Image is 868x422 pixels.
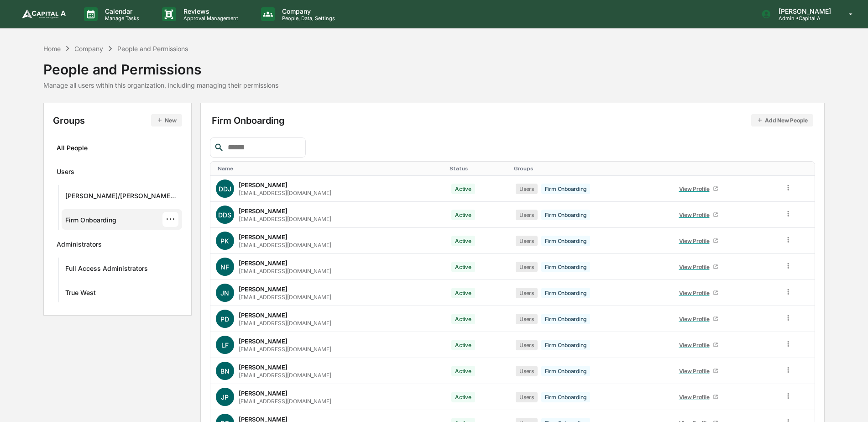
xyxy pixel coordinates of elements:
div: [PERSON_NAME] [239,181,288,189]
div: True West [65,289,96,300]
div: Company [74,45,103,53]
div: Active [451,392,475,402]
div: [EMAIL_ADDRESS][DOMAIN_NAME] [239,268,331,274]
div: [EMAIL_ADDRESS][DOMAIN_NAME] [239,294,331,301]
span: JP [221,393,229,401]
p: Approval Management [176,15,243,21]
p: Admin • Capital A [771,15,836,21]
a: View Profile [675,208,722,222]
div: [PERSON_NAME] [239,285,288,293]
a: View Profile [675,234,722,248]
button: New [151,114,182,127]
div: Home [43,45,61,53]
div: [EMAIL_ADDRESS][DOMAIN_NAME] [239,372,331,379]
div: Firm Onboarding [541,288,590,298]
div: Users [516,340,538,350]
a: View Profile [675,260,722,274]
span: PK [220,237,229,245]
div: Firm Onboarding [541,210,590,220]
div: [EMAIL_ADDRESS][DOMAIN_NAME] [239,190,331,196]
div: Groups [53,114,182,127]
div: Users [516,288,538,298]
div: [PERSON_NAME]/[PERSON_NAME] Onboarding [65,192,178,203]
a: View Profile [675,364,722,378]
span: DDS [218,211,231,219]
p: Reviews [176,7,243,15]
div: Toggle SortBy [673,165,775,172]
div: Users [516,236,538,246]
div: ··· [162,212,178,227]
div: Administrators [57,240,102,251]
div: Toggle SortBy [514,165,666,172]
div: [EMAIL_ADDRESS][DOMAIN_NAME] [239,320,331,327]
button: Add New People [751,114,813,127]
div: [EMAIL_ADDRESS][DOMAIN_NAME] [239,216,331,222]
div: Users [516,210,538,220]
div: View Profile [679,290,713,296]
p: Calendar [98,7,144,15]
a: View Profile [675,338,722,352]
div: Toggle SortBy [218,165,442,172]
p: Manage Tasks [98,15,144,21]
div: Firm Onboarding [541,392,590,402]
div: Active [451,262,475,272]
div: [PERSON_NAME] [239,207,288,215]
div: [EMAIL_ADDRESS][DOMAIN_NAME] [239,242,331,248]
span: BN [220,367,230,375]
div: View Profile [679,316,713,322]
div: Users [516,314,538,324]
div: Active [451,366,475,376]
div: Users [516,366,538,376]
div: Full Access Administrators [65,264,148,275]
span: LF [221,341,229,349]
div: People and Permissions [117,45,188,53]
iframe: Open customer support [839,392,863,417]
div: View Profile [679,394,713,401]
span: DDJ [219,185,231,193]
div: Users [516,392,538,402]
div: Toggle SortBy [786,165,811,172]
span: NF [220,263,229,271]
div: Active [451,184,475,194]
div: [PERSON_NAME] [239,311,288,319]
a: View Profile [675,286,722,300]
a: View Profile [675,312,722,326]
div: Toggle SortBy [450,165,507,172]
div: View Profile [679,237,713,244]
div: Firm Onboarding [541,184,590,194]
div: Active [451,314,475,324]
div: Active [451,210,475,220]
a: View Profile [675,182,722,196]
div: Users [516,184,538,194]
div: Firm Onboarding [65,216,116,227]
div: [PERSON_NAME] [239,233,288,241]
p: [PERSON_NAME] [771,7,836,15]
div: View Profile [679,368,713,375]
img: logo [22,10,66,19]
div: People and Permissions [43,54,278,78]
div: Active [451,340,475,350]
div: Firm Onboarding [541,340,590,350]
div: Firm Onboarding [541,262,590,272]
div: [PERSON_NAME] [239,390,288,397]
div: [EMAIL_ADDRESS][DOMAIN_NAME] [239,346,331,353]
span: JN [220,289,229,297]
span: PD [220,315,229,323]
p: People, Data, Settings [275,15,340,21]
div: View Profile [679,264,713,270]
div: Firm Onboarding [541,314,590,324]
div: Active [451,288,475,298]
div: Manage all users within this organization, including managing their permissions [43,81,278,89]
div: View Profile [679,185,713,192]
div: View Profile [679,211,713,218]
p: Company [275,7,340,15]
div: Users [516,262,538,272]
div: Firm Onboarding [212,114,813,127]
div: View Profile [679,342,713,348]
div: Firm Onboarding [541,236,590,246]
div: [EMAIL_ADDRESS][DOMAIN_NAME] [239,398,331,405]
a: View Profile [675,390,722,404]
div: [PERSON_NAME] [239,364,288,371]
div: Firm Onboarding [541,366,590,376]
div: [PERSON_NAME] [239,259,288,267]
